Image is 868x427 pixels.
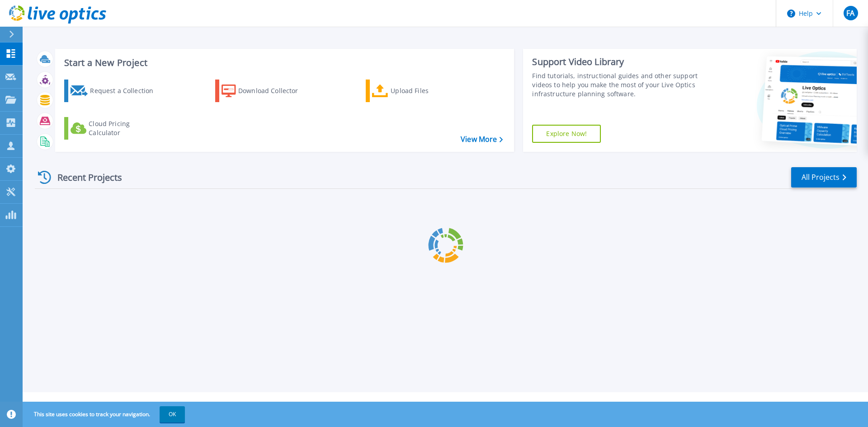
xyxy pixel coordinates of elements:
div: Recent Projects [35,166,134,188]
a: Upload Files [366,80,467,102]
div: Download Collector [238,82,311,100]
a: View More [461,135,503,144]
span: FA [846,9,854,17]
a: All Projects [791,167,857,188]
a: Request a Collection [64,80,165,102]
a: Download Collector [215,80,316,102]
h3: Start a New Project [64,58,503,68]
a: Explore Now! [532,125,601,143]
button: OK [160,406,185,422]
div: Support Video Library [532,56,702,68]
div: Cloud Pricing Calculator [89,119,161,137]
span: This site uses cookies to track your navigation. [25,406,185,422]
a: Cloud Pricing Calculator [64,117,165,140]
div: Upload Files [391,82,463,100]
div: Find tutorials, instructional guides and other support videos to help you make the most of your L... [532,71,702,99]
div: Request a Collection [90,82,162,100]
